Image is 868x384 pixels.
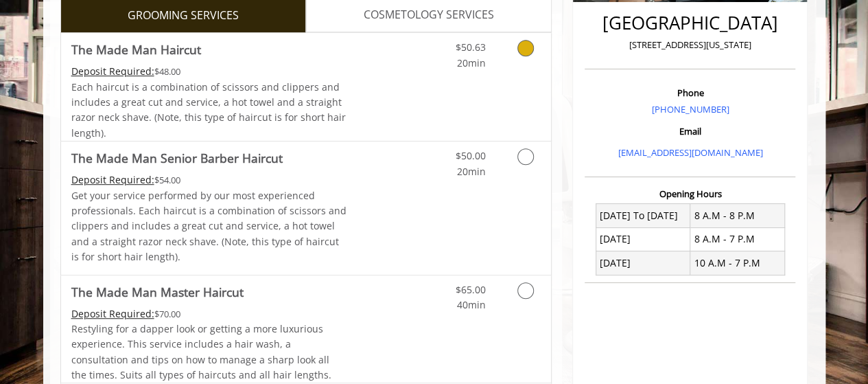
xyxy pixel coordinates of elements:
[71,322,331,381] span: Restyling for a dapper look or getting a more luxurious experience. This service includes a hair ...
[456,165,485,178] span: 20min
[585,189,795,199] h3: Opening Hours
[596,251,690,275] td: [DATE]
[456,298,485,311] span: 40min
[455,41,485,54] span: $50.63
[71,282,244,302] b: The Made Man Master Haircut
[690,227,785,251] td: 8 A.M - 7 P.M
[71,148,283,168] b: The Made Man Senior Barber Haircut
[456,56,485,69] span: 20min
[588,126,792,136] h3: Email
[455,149,485,162] span: $50.00
[690,251,785,275] td: 10 A.M - 7 P.M
[71,306,347,321] div: $70.00
[588,13,792,33] h2: [GEOGRAPHIC_DATA]
[71,65,154,78] span: This service needs some Advance to be paid before we block your appointment
[364,6,494,24] span: COSMETOLOGY SERVICES
[455,283,485,296] span: $65.00
[618,146,762,159] a: [EMAIL_ADDRESS][DOMAIN_NAME]
[71,172,347,188] div: $54.00
[588,38,792,52] p: [STREET_ADDRESS][US_STATE]
[128,7,239,25] span: GROOMING SERVICES
[651,103,729,115] a: [PHONE_NUMBER]
[71,173,154,186] span: This service needs some Advance to be paid before we block your appointment
[690,204,785,227] td: 8 A.M - 8 P.M
[71,307,154,320] span: This service needs some Advance to be paid before we block your appointment
[71,188,347,265] p: Get your service performed by our most experienced professionals. Each haircut is a combination o...
[588,88,792,98] h3: Phone
[71,40,201,59] b: The Made Man Haircut
[71,80,346,139] span: Each haircut is a combination of scissors and clippers and includes a great cut and service, a ho...
[596,204,690,227] td: [DATE] To [DATE]
[596,227,690,251] td: [DATE]
[71,64,347,79] div: $48.00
